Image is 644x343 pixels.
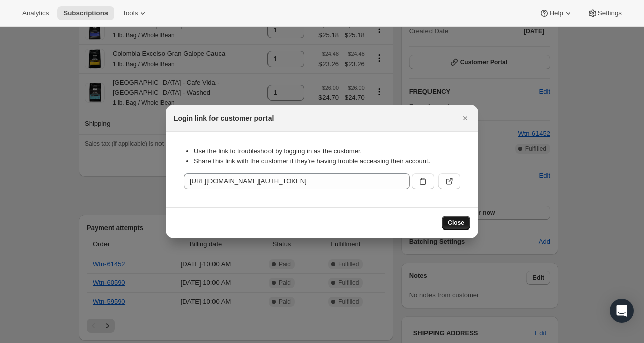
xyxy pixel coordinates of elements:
span: Help [549,9,563,17]
h2: Login link for customer portal [174,113,274,123]
li: Use the link to troubleshoot by logging in as the customer. [194,146,460,156]
button: Settings [581,6,628,20]
button: Tools [116,6,154,20]
span: Close [448,219,464,227]
span: Analytics [22,9,49,17]
button: Close [458,111,472,125]
span: Settings [598,9,622,17]
span: Tools [122,9,138,17]
button: Analytics [16,6,55,20]
button: Subscriptions [57,6,114,20]
span: Subscriptions [63,9,108,17]
div: Open Intercom Messenger [610,299,634,323]
button: Close [442,216,470,230]
button: Help [533,6,579,20]
li: Share this link with the customer if they’re having trouble accessing their account. [194,156,460,166]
